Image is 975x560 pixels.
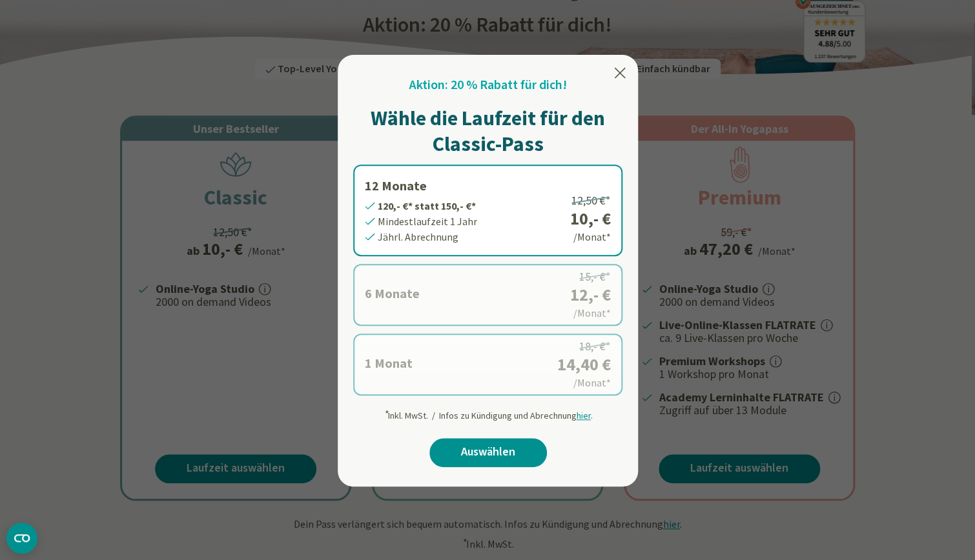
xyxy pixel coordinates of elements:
[429,438,547,467] a: Auswählen
[384,403,593,423] div: Inkl. MwSt. / Infos zu Kündigung und Abrechnung .
[577,410,591,421] span: hier
[409,75,567,95] h2: Aktion: 20 % Rabatt für dich!
[6,523,37,554] button: CMP-Widget öffnen
[353,105,622,157] h1: Wähle die Laufzeit für den Classic-Pass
